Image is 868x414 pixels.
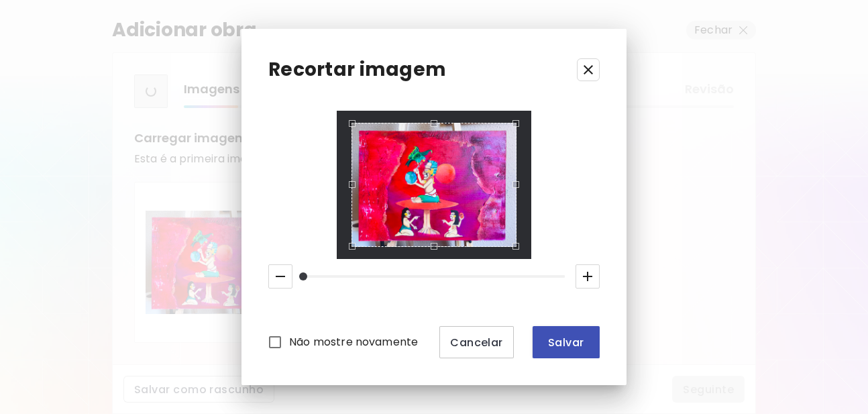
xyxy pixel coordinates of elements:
span: Cancelar [450,335,503,350]
span: Salvar [543,335,589,350]
p: Recortar imagem [268,56,446,84]
span: Não mostre novamente [289,334,418,350]
div: Use the arrow keys to move the crop selection area [351,123,517,247]
button: Salvar [533,326,600,358]
button: Cancelar [439,326,514,358]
